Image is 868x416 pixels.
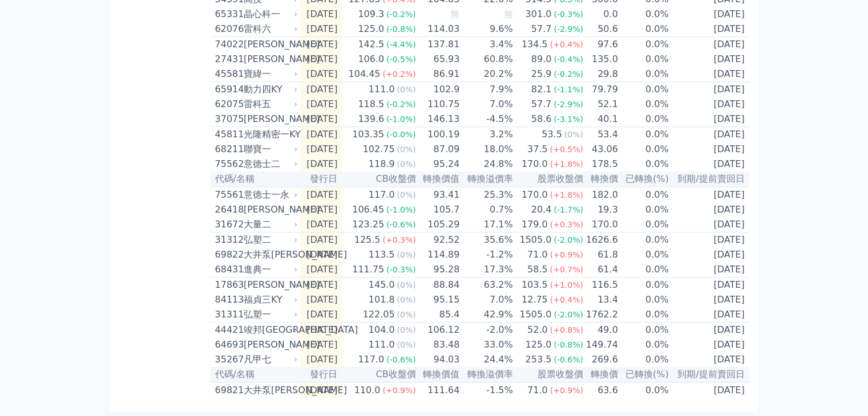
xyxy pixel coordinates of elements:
[584,278,619,293] td: 116.5
[669,323,749,338] td: [DATE]
[417,112,461,127] td: 146.13
[554,25,583,34] span: (-2.9%)
[619,112,669,127] td: 0.0%
[244,323,296,337] div: 竣邦[GEOGRAPHIC_DATA]
[460,337,513,352] td: 33.0%
[300,247,342,262] td: [DATE]
[550,265,583,274] span: (+0.7%)
[300,52,342,67] td: [DATE]
[300,278,342,293] td: [DATE]
[460,142,513,157] td: 18.0%
[300,323,342,338] td: [DATE]
[417,247,461,262] td: 114.89
[215,22,241,36] div: 62076
[539,128,564,141] div: 53.5
[244,157,296,171] div: 意德士二
[386,355,416,364] span: (-0.6%)
[300,67,342,82] td: [DATE]
[460,323,513,338] td: -2.0%
[244,97,296,111] div: 雷科五
[584,52,619,67] td: 135.0
[417,82,461,97] td: 102.9
[386,115,416,124] span: (-1.0%)
[460,278,513,293] td: 63.2%
[584,97,619,112] td: 52.1
[244,128,296,141] div: 光隆精密一KY
[460,217,513,233] td: 17.1%
[519,293,550,307] div: 12.75
[300,337,342,352] td: [DATE]
[417,233,461,248] td: 92.52
[460,292,513,307] td: 7.0%
[244,67,296,81] div: 寶緯一
[554,355,583,364] span: (-0.6%)
[244,353,296,366] div: 凡甲七
[417,202,461,217] td: 105.7
[554,10,583,19] span: (-0.3%)
[215,278,241,292] div: 17863
[417,67,461,82] td: 86.91
[460,262,513,278] td: 17.3%
[382,235,415,244] span: (+0.3%)
[669,67,749,82] td: [DATE]
[361,142,397,156] div: 102.75
[619,278,669,293] td: 0.0%
[619,247,669,262] td: 0.0%
[669,202,749,217] td: [DATE]
[366,83,397,96] div: 111.0
[300,352,342,367] td: [DATE]
[669,37,749,52] td: [DATE]
[550,295,583,304] span: (+0.4%)
[519,157,550,171] div: 170.0
[584,127,619,142] td: 53.4
[244,83,296,96] div: 動力四KY
[215,38,241,51] div: 74022
[523,353,554,366] div: 253.5
[669,127,749,142] td: [DATE]
[350,128,386,141] div: 103.35
[215,203,241,217] div: 26418
[460,22,513,37] td: 9.6%
[525,142,550,156] div: 37.5
[300,157,342,172] td: [DATE]
[215,353,241,366] div: 35267
[669,307,749,323] td: [DATE]
[460,97,513,112] td: 7.0%
[397,325,416,335] span: (0%)
[619,22,669,37] td: 0.0%
[366,338,397,352] div: 111.0
[523,338,554,352] div: 125.0
[584,112,619,127] td: 40.1
[619,82,669,97] td: 0.0%
[514,367,584,382] th: 股票收盤價
[215,83,241,96] div: 65914
[619,97,669,112] td: 0.0%
[300,97,342,112] td: [DATE]
[460,382,513,398] td: -1.5%
[342,367,416,382] th: CB收盤價
[417,97,461,112] td: 110.75
[525,263,550,276] div: 58.5
[669,292,749,307] td: [DATE]
[356,52,386,66] div: 106.0
[366,248,397,262] div: 113.5
[366,278,397,292] div: 145.0
[244,308,296,321] div: 弘塑一
[584,367,619,382] th: 轉換價
[669,262,749,278] td: [DATE]
[244,38,296,51] div: [PERSON_NAME]
[619,292,669,307] td: 0.0%
[550,325,583,335] span: (+0.8%)
[300,292,342,307] td: [DATE]
[417,142,461,157] td: 87.09
[417,382,461,398] td: 111.64
[397,250,416,259] span: (0%)
[386,40,416,49] span: (-4.4%)
[300,307,342,323] td: [DATE]
[397,340,416,349] span: (0%)
[460,172,513,187] th: 轉換溢價率
[529,67,554,81] div: 25.9
[417,217,461,233] td: 105.29
[386,265,416,274] span: (-0.3%)
[554,235,583,244] span: (-2.0%)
